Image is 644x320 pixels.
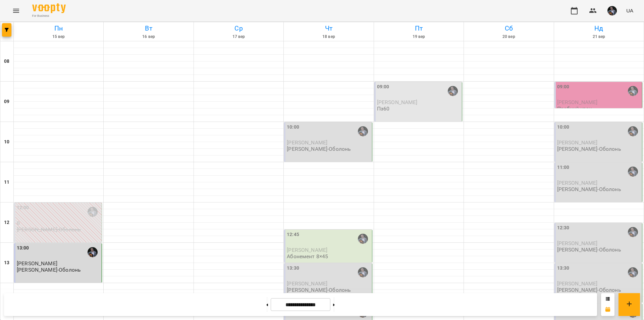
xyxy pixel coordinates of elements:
h6: Нд [555,23,643,34]
h6: 17 вер [195,34,282,40]
p: [PERSON_NAME]-Оболонь [557,146,621,152]
h6: 09 [4,98,9,105]
h6: Чт [285,23,372,34]
p: [PERSON_NAME]-Оболонь [17,227,81,232]
label: 13:00 [17,244,29,252]
h6: Ср [195,23,282,34]
h6: Пн [15,23,102,34]
img: Олексій КОЧЕТОВ [628,267,638,277]
h6: 12 [4,219,9,226]
p: [PERSON_NAME]-Оболонь [557,186,621,192]
label: 10:00 [557,124,570,131]
img: Voopty Logo [32,3,66,13]
h6: 19 вер [375,34,463,40]
span: [PERSON_NAME] [557,139,598,146]
span: [PERSON_NAME] [557,180,598,186]
span: For Business [32,14,66,18]
label: 12:45 [287,231,299,238]
p: Пз60 [377,106,390,111]
label: 12:30 [557,224,570,232]
h6: 08 [4,58,9,65]
h6: 21 вер [555,34,643,40]
button: UA [624,4,636,17]
label: 12:00 [17,204,29,212]
h6: 16 вер [105,34,192,40]
button: Menu [8,3,24,19]
h6: Вт [105,23,192,34]
img: Олексій КОЧЕТОВ [88,247,98,257]
span: [PERSON_NAME] [557,240,598,246]
label: 13:30 [557,265,570,272]
p: [PERSON_NAME]-Оболонь [17,267,81,273]
img: Олексій КОЧЕТОВ [88,207,98,217]
label: 09:00 [377,83,389,91]
p: [PERSON_NAME]-Оболонь [287,287,351,293]
span: [PERSON_NAME] [17,260,57,267]
span: [PERSON_NAME] [557,99,598,105]
img: d409717b2cc07cfe90b90e756120502c.jpg [607,6,617,15]
p: Пробний урок [557,106,592,111]
h6: 11 [4,179,9,186]
img: Олексій КОЧЕТОВ [358,267,368,277]
span: [PERSON_NAME] [287,280,327,287]
label: 09:00 [557,83,570,91]
p: [PERSON_NAME]-Оболонь [287,146,351,152]
p: [PERSON_NAME]-Оболонь [557,247,621,253]
span: [PERSON_NAME] [377,99,418,105]
p: Абонемент 8×45 [287,254,328,259]
img: Олексій КОЧЕТОВ [358,126,368,136]
span: [PERSON_NAME] [287,139,327,146]
h6: 15 вер [15,34,102,40]
h6: Сб [465,23,552,34]
label: 11:00 [557,164,570,171]
h6: 20 вер [465,34,552,40]
img: Олексій КОЧЕТОВ [628,86,638,96]
h6: 18 вер [285,34,372,40]
span: [PERSON_NAME] [557,280,598,287]
img: Олексій КОЧЕТОВ [448,86,458,96]
h6: 10 [4,138,9,146]
img: Олексій КОЧЕТОВ [628,167,638,177]
img: Олексій КОЧЕТОВ [358,234,368,244]
p: 0 [17,220,100,226]
p: [PERSON_NAME]-Оболонь [557,287,621,293]
img: Олексій КОЧЕТОВ [628,227,638,237]
img: Олексій КОЧЕТОВ [628,126,638,136]
h6: 13 [4,259,9,267]
label: 10:00 [287,124,299,131]
h6: Пт [375,23,463,34]
label: 13:30 [287,265,299,272]
span: UA [626,7,633,14]
span: [PERSON_NAME] [287,247,327,253]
